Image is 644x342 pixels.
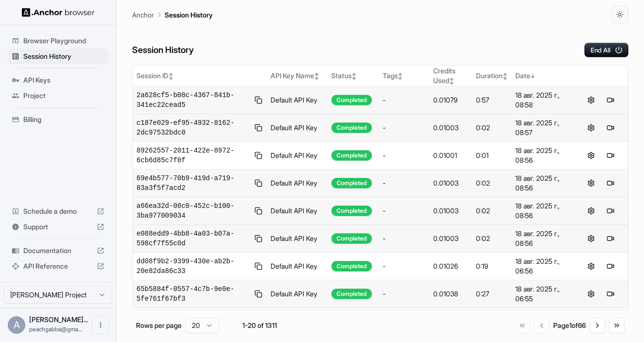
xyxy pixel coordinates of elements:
td: Default API Key [267,197,327,225]
span: ↕ [398,72,403,80]
div: 18 авг. 2025 г., 08:56 [515,173,570,193]
span: Session History [23,51,104,61]
div: 0.01003 [433,123,468,133]
span: 2a628cf5-b08c-4367-841b-341ec22cead5 [136,90,250,110]
td: Default API Key [267,225,327,253]
div: 18 авг. 2025 г., 08:58 [515,90,570,110]
h6: Session History [132,43,194,57]
span: Schedule a demo [23,206,93,216]
div: Status [331,71,375,81]
div: 0:02 [476,178,508,188]
td: Default API Key [267,308,327,336]
p: Anchor [132,10,154,20]
span: ↕ [449,77,454,85]
div: 18 авг. 2025 г., 08:56 [515,201,570,221]
div: - [383,261,425,271]
div: 0:01 [476,151,508,160]
span: 65b5884f-0557-4c7b-9e0e-5fe761f67bf3 [136,284,250,304]
div: Session History [8,49,108,64]
div: Schedule a demo [8,204,108,219]
div: 18 авг. 2025 г., 08:56 [515,146,570,165]
span: a66ea32d-08c0-452c-b100-3ba977009034 [136,201,250,221]
div: 18 авг. 2025 г., 08:56 [515,229,570,248]
span: e088edd9-4bb8-4a03-b07a-598cf7f55c0d [136,229,250,248]
div: - [383,234,425,243]
div: Support [8,219,108,235]
span: ↓ [530,72,535,80]
div: API Reference [8,258,108,274]
div: Date [515,71,570,81]
img: Anchor Logo [22,8,95,17]
p: Rows per page [136,321,182,330]
div: 18 авг. 2025 г., 08:57 [515,118,570,137]
div: Completed [331,150,372,161]
span: Project [23,91,104,101]
div: Page 1 of 66 [553,321,586,330]
div: 0:02 [476,234,508,243]
div: - [383,289,425,299]
div: Completed [331,233,372,244]
div: 0.01079 [433,95,468,105]
td: Default API Key [267,170,327,197]
span: Documentation [23,246,93,256]
div: Billing [8,112,108,127]
div: Duration [476,71,508,81]
div: 0:19 [476,261,508,271]
div: Completed [331,95,372,105]
span: ↕ [314,72,319,80]
span: 69e4b577-70b9-419d-a719-83a3f5f7acd2 [136,173,250,193]
span: 89262557-2011-422e-8972-6cb6d85c7f0f [136,146,250,165]
div: 0.01003 [433,178,468,188]
div: API Key Name [271,71,323,81]
div: - [383,151,425,160]
span: dd08f9b2-9399-430e-ab2b-20e82da86c33 [136,256,250,276]
div: - [383,206,425,216]
button: End All [584,43,628,57]
div: 0:02 [476,206,508,216]
td: Default API Key [267,114,327,142]
span: ↕ [352,72,356,80]
div: - [383,178,425,188]
div: Completed [331,205,372,216]
div: - [383,123,425,133]
div: 0.01003 [433,206,468,216]
nav: breadcrumb [132,9,213,20]
div: 1-20 of 1311 [235,321,284,330]
td: Default API Key [267,280,327,308]
div: 0.01038 [433,289,468,299]
span: Alexander Noskov [29,315,88,324]
div: 0:27 [476,289,508,299]
div: Credits Used [433,66,468,85]
div: Browser Playground [8,33,108,49]
div: API Keys [8,72,108,88]
span: Support [23,222,93,232]
div: Completed [331,122,372,133]
span: ↕ [503,72,508,80]
span: c187e029-ef95-4932-8162-2dc97532bdc0 [136,118,250,137]
td: Default API Key [267,142,327,170]
div: 18 авг. 2025 г., 06:56 [515,256,570,276]
div: 0:02 [476,123,508,133]
div: 0:57 [476,95,508,105]
div: Completed [331,289,372,299]
td: Default API Key [267,86,327,114]
div: - [383,95,425,105]
button: Open menu [92,316,109,334]
span: peachgabba@gmail.com [29,325,83,333]
div: A [8,316,25,334]
div: Tags [383,71,425,81]
div: Completed [331,178,372,188]
div: 0.01026 [433,261,468,271]
span: API Reference [23,261,93,271]
span: ↕ [169,72,173,80]
div: 0.01003 [433,234,468,243]
span: Browser Playground [23,36,104,46]
span: API Keys [23,75,104,85]
div: Project [8,88,108,103]
div: Session ID [136,71,263,81]
p: Session History [165,10,213,20]
div: Documentation [8,243,108,258]
div: Completed [331,261,372,272]
div: 0.01001 [433,151,468,160]
td: Default API Key [267,253,327,280]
